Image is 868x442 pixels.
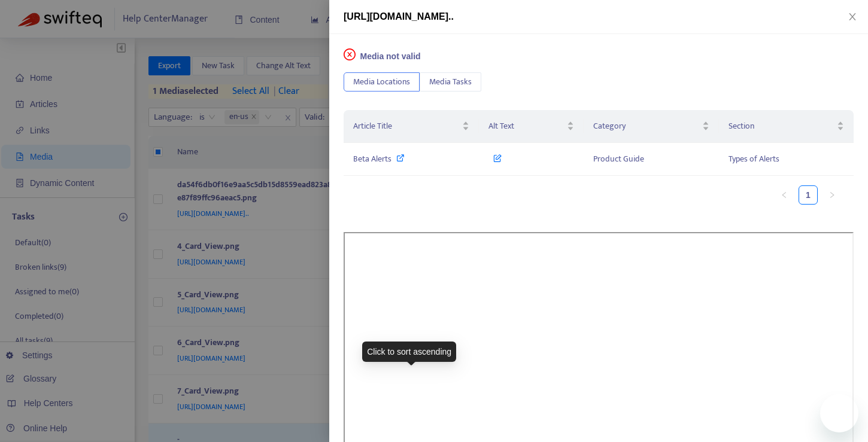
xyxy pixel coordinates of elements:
span: Section [729,120,834,133]
span: close [848,12,857,22]
button: Media Tasks [420,72,481,92]
span: Media Tasks [429,75,472,89]
th: Alt Text [479,110,584,143]
span: left [781,191,788,199]
th: Section [719,110,854,143]
button: left [775,185,794,205]
a: 1 [799,186,817,204]
th: Article Title [344,110,479,143]
th: Category [584,110,718,143]
div: Click to sort ascending [362,342,456,362]
span: Category [593,120,699,133]
button: Media Locations [344,72,420,92]
span: [URL][DOMAIN_NAME].. [344,11,454,22]
span: Alt Text [488,120,564,133]
span: Media Locations [353,75,410,89]
span: Article Title [353,120,460,133]
li: 1 [799,185,818,205]
span: Types of Alerts [729,152,779,166]
span: Beta Alerts [353,152,391,166]
span: close-circle [344,48,356,60]
li: Previous Page [775,185,794,205]
li: Next Page [823,185,842,205]
span: Media not valid [360,51,421,61]
span: right [828,191,836,199]
button: Close [844,11,861,23]
iframe: Button to launch messaging window [820,394,858,432]
span: Product Guide [593,152,644,166]
button: right [823,185,842,205]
